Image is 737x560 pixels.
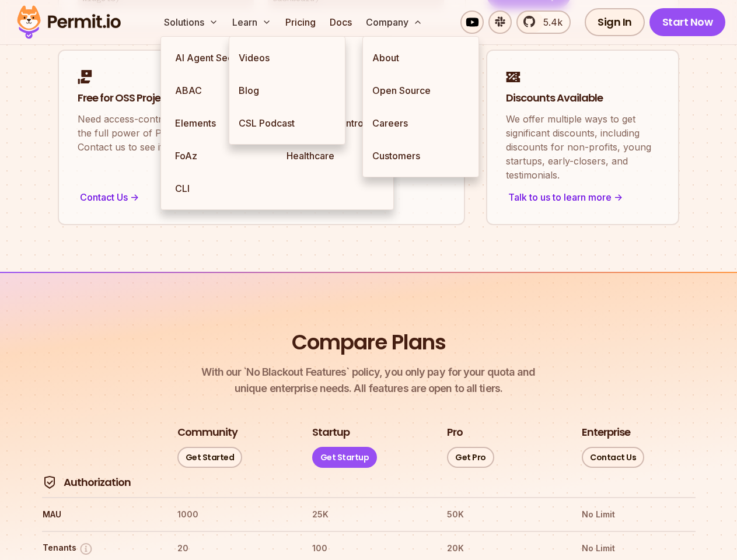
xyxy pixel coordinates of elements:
[78,189,445,205] div: Contact Us
[58,50,465,226] a: Free for OSS ProjectsNeed access-control for your open-source project? We got you covered! Enjoy ...
[281,10,320,34] a: Pricing
[363,41,478,74] a: About
[325,10,357,34] a: Docs
[312,447,378,468] a: Get Startup
[312,539,425,558] th: 100
[649,8,726,36] a: Start Now
[506,189,659,205] div: Talk to us to learn more
[229,41,345,74] a: Videos
[43,475,57,489] img: Authorization
[447,447,494,468] a: Get Pro
[78,91,445,106] h2: Free for OSS Projects
[446,505,560,524] th: 50K
[166,107,277,139] a: Elements
[486,50,679,226] a: Discounts AvailableWe offer multiple ways to get significant discounts, including discounts for n...
[582,447,644,468] a: Contact Us
[581,539,695,558] th: No Limit
[177,425,237,440] h3: Community
[229,74,345,107] a: Blog
[229,107,345,139] a: CSL Podcast
[312,425,350,440] h3: Startup
[363,107,478,139] a: Careers
[292,328,446,357] h2: Compare Plans
[277,139,389,172] a: Healthcare
[516,10,571,34] a: 5.4k
[361,10,427,34] button: Company
[159,10,223,34] button: Solutions
[166,41,277,74] a: AI Agent Security
[228,10,276,34] button: Learn
[363,139,478,172] a: Customers
[166,74,277,107] a: ABAC
[506,112,659,182] p: We offer multiple ways to get significant discounts, including discounts for non-profits, young s...
[582,425,630,440] h3: Enterprise
[78,112,445,154] p: Need access-control for your open-source project? We got you covered! Enjoy the full power of Per...
[581,505,695,524] th: No Limit
[201,364,535,380] span: With our `No Blackout Features` policy, you only pay for your quota and
[166,139,277,172] a: FoAz
[536,15,563,29] span: 5.4k
[614,190,623,204] span: ->
[42,505,156,524] th: MAU
[446,539,560,558] th: 20K
[312,505,425,524] th: 25K
[12,2,126,42] img: Permit logo
[177,447,243,468] a: Get Started
[43,541,93,556] button: Tenants
[130,190,139,204] span: ->
[506,91,659,106] h2: Discounts Available
[447,425,463,440] h3: Pro
[201,364,535,397] p: unique enterprise needs. All features are open to all tiers.
[64,475,131,490] h4: Authorization
[585,8,645,36] a: Sign In
[177,539,291,558] th: 20
[363,74,478,107] a: Open Source
[166,172,277,205] a: CLI
[177,505,291,524] th: 1000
